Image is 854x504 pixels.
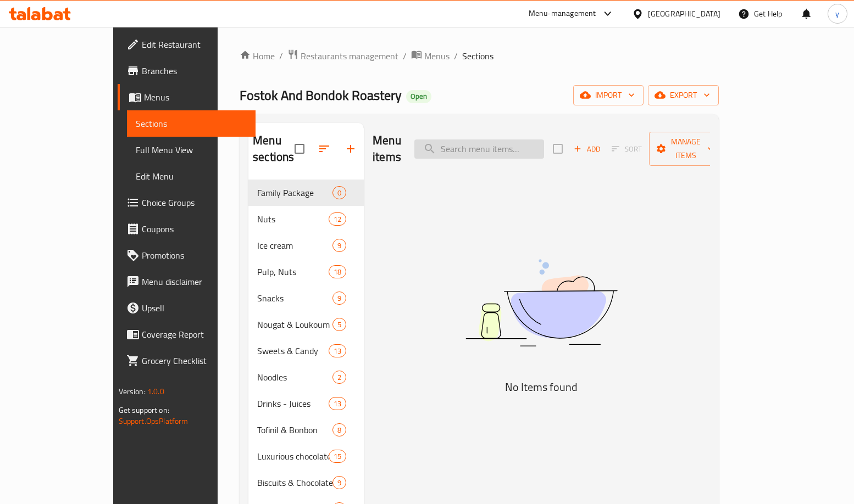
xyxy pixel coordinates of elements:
div: items [332,423,346,436]
div: Sweets & Candy [257,344,329,357]
span: Choice Groups [142,196,247,209]
a: Coupons [118,216,256,242]
a: Edit Restaurant [118,31,256,58]
span: Menus [144,91,247,104]
div: items [329,212,346,226]
button: Add section [337,136,364,162]
span: 18 [329,267,346,277]
span: 5 [333,320,346,330]
div: items [329,397,346,410]
span: Sort sections [311,136,337,162]
h2: Menu items [373,132,401,165]
div: Nuts [257,212,329,226]
span: Drinks - Juices [257,397,329,410]
div: Biscuits & Chocolate [257,476,332,489]
div: Nuts12 [248,206,364,232]
span: import [582,88,635,102]
a: Support.OpsPlatform [119,414,188,428]
span: 13 [329,399,346,409]
span: 13 [329,346,346,356]
div: Family Package0 [248,180,364,206]
div: items [332,292,346,305]
span: y [835,8,839,20]
div: items [329,450,346,463]
a: Coverage Report [118,321,256,348]
div: Menu-management [529,7,596,20]
span: Ice cream [257,239,332,252]
div: Open [406,90,431,103]
div: Luxurious chocolate15 [248,443,364,469]
span: Pulp, Nuts [257,265,329,278]
div: items [329,265,346,278]
a: Promotions [118,242,256,268]
span: Manage items [658,135,714,163]
a: Choice Groups [118,189,256,216]
div: items [332,186,346,199]
div: Snacks9 [248,285,364,311]
span: Fostok And Bondok Roastery [240,83,402,108]
span: Edit Menu [136,170,247,183]
span: 9 [333,478,346,488]
h5: No Items found [404,378,679,396]
span: export [657,88,710,102]
div: Pulp, Nuts18 [248,259,364,285]
span: Get support on: [119,403,169,417]
span: Snacks [257,292,332,305]
div: items [332,371,346,384]
li: / [279,49,283,63]
button: Manage items [649,132,723,166]
a: Upsell [118,295,256,321]
span: Grocery Checklist [142,354,247,367]
button: import [573,85,644,105]
li: / [403,49,407,63]
button: export [648,85,719,105]
a: Grocery Checklist [118,348,256,374]
span: Nougat & Loukoum [257,318,332,331]
a: Home [240,49,275,63]
span: Tofinil & Bonbon [257,423,332,436]
span: Add [572,143,602,155]
span: Menu disclaimer [142,275,247,288]
div: Sweets & Candy13 [248,338,364,364]
div: items [332,476,346,489]
div: items [332,318,346,331]
input: search [414,139,544,159]
span: 9 [333,293,346,304]
div: Biscuits & Chocolate9 [248,469,364,496]
div: Ice cream9 [248,232,364,259]
a: Menu disclaimer [118,268,256,295]
span: Coverage Report [142,328,247,341]
span: Version: [119,384,146,399]
span: Select section first [605,141,649,158]
a: Sections [127,110,256,137]
div: Nougat & Loukoum5 [248,311,364,338]
span: Noodles [257,371,332,384]
div: [GEOGRAPHIC_DATA] [648,8,720,20]
span: Full Menu View [136,143,247,156]
div: Noodles2 [248,364,364,390]
h2: Menu sections [253,132,295,165]
span: Menus [424,49,450,63]
a: Menus [411,49,450,63]
span: 2 [333,372,346,383]
span: Branches [142,64,247,77]
span: Family Package [257,186,332,199]
span: Promotions [142,249,247,262]
div: Drinks - Juices13 [248,390,364,417]
div: items [332,239,346,252]
span: 1.0.0 [147,384,164,399]
span: Open [406,92,431,101]
div: Luxurious chocolate [257,450,329,463]
span: 0 [333,188,346,198]
a: Branches [118,58,256,84]
span: 9 [333,240,346,251]
span: Restaurants management [301,49,398,63]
